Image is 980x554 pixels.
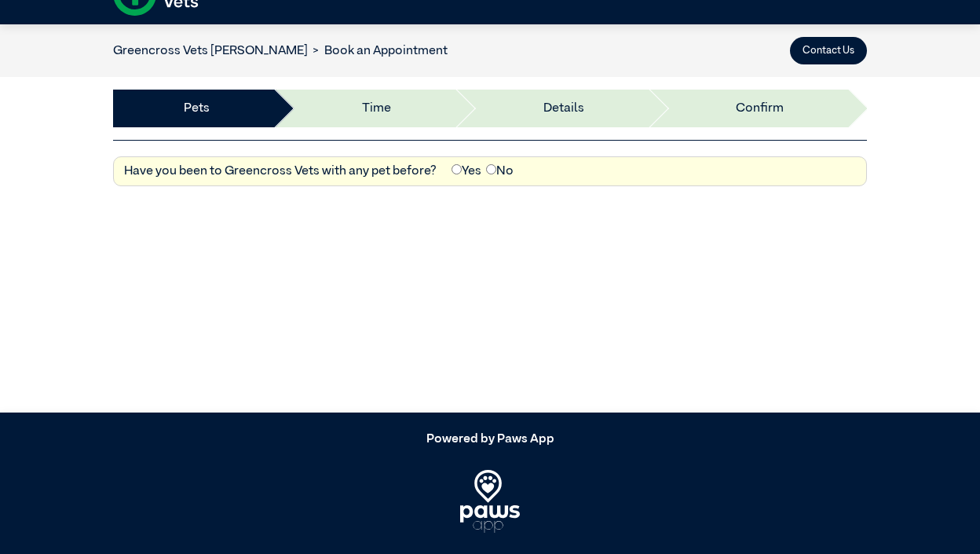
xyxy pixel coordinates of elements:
nav: breadcrumb [113,42,448,61]
label: Yes [452,162,481,181]
button: Contact Us [790,37,867,64]
label: Have you been to Greencross Vets with any pet before? [124,162,437,181]
a: Greencross Vets [PERSON_NAME] [113,45,308,57]
input: No [486,164,496,174]
label: No [486,162,514,181]
img: PawsApp [460,470,521,533]
input: Yes [452,164,462,174]
li: Book an Appointment [308,42,448,61]
h5: Powered by Paws App [113,432,867,447]
a: Pets [184,99,210,118]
